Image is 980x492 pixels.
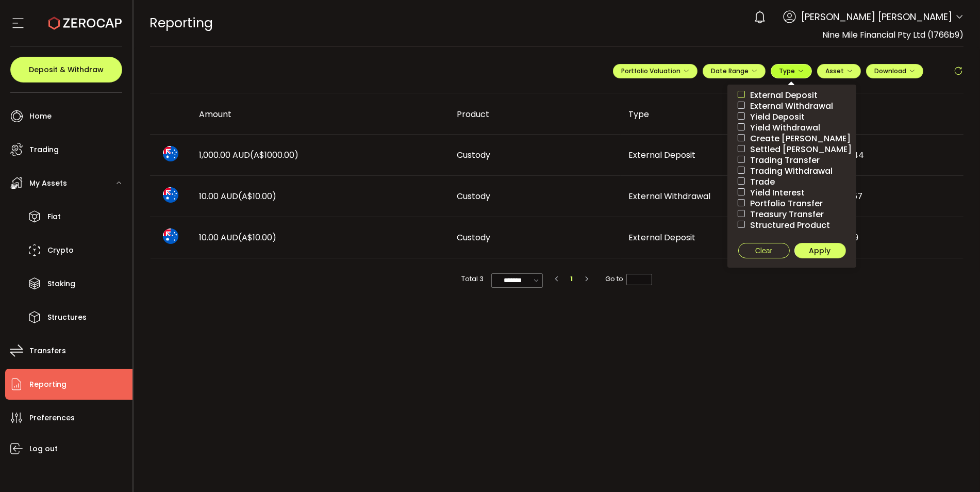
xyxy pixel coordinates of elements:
span: Yield Deposit [745,112,805,122]
img: aud_portfolio.svg [163,146,178,161]
span: Trade [745,177,775,187]
span: External Withdrawal [629,190,711,202]
li: 1 [566,273,577,285]
span: Treasury Transfer [745,209,824,219]
span: (A$10.00) [239,232,277,243]
button: Asset [817,64,861,78]
span: External Deposit [629,149,696,161]
button: Type [771,64,812,78]
span: Portfolio Transfer [745,199,823,208]
span: 10.00 AUD [200,190,277,202]
div: Type [621,108,792,120]
span: Transfers [29,343,66,358]
span: Portfolio Valuation [621,67,689,75]
span: Settled [PERSON_NAME] [745,144,852,154]
span: Fiat [47,209,61,224]
span: Apply [809,245,831,256]
div: [DATE] 07:14:57 [792,190,964,202]
span: (A$1000.00) [251,149,299,161]
button: Download [866,64,923,78]
span: Custody [457,149,491,161]
img: aud_portfolio.svg [163,228,178,244]
span: Yield Interest [745,188,805,198]
span: Structures [47,310,87,325]
span: Crypto [47,243,74,258]
span: Trading [29,142,59,157]
span: Asset [825,67,844,75]
div: Product [449,108,621,120]
span: External Deposit [629,232,696,243]
span: Structured Product [745,220,830,230]
button: Apply [794,243,846,258]
iframe: Chat Widget [928,442,980,492]
span: Date Range [711,67,757,75]
span: 1,000.00 AUD [200,149,299,161]
span: Download [874,67,915,75]
button: Date Range [703,64,766,78]
span: (A$10.00) [239,190,277,202]
span: Reporting [150,14,213,32]
button: Clear [738,243,790,258]
button: Portfolio Valuation [613,64,697,78]
span: 10.00 AUD [200,232,277,243]
span: Yield Withdrawal [745,123,820,133]
span: Staking [47,276,75,291]
span: Log out [29,441,58,456]
span: Preferences [29,411,75,425]
span: Nine Mile Financial Pty Ltd (1766b9) [822,29,964,41]
span: Create [PERSON_NAME] [745,134,851,143]
span: [PERSON_NAME] [PERSON_NAME] [801,10,952,24]
span: Type [779,67,804,75]
div: [DATE] 23:27:44 [792,149,964,161]
span: Custody [457,190,491,202]
span: Trading Transfer [745,155,820,165]
span: My Assets [29,176,67,191]
div: Created At [792,105,964,123]
div: Amount [191,108,449,120]
div: [DATE] 12:07:19 [792,232,964,243]
span: Home [29,109,52,124]
span: Total 3 [461,273,484,285]
span: Deposit & Withdraw [29,66,104,73]
span: External Withdrawal [745,101,833,111]
img: aud_portfolio.svg [163,187,178,203]
span: External Deposit [745,90,818,100]
span: Clear [755,247,772,255]
span: Trading Withdrawal [745,166,833,176]
span: Custody [457,232,491,243]
span: Go to [605,273,652,285]
span: Reporting [29,377,67,392]
button: Deposit & Withdraw [10,57,122,83]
